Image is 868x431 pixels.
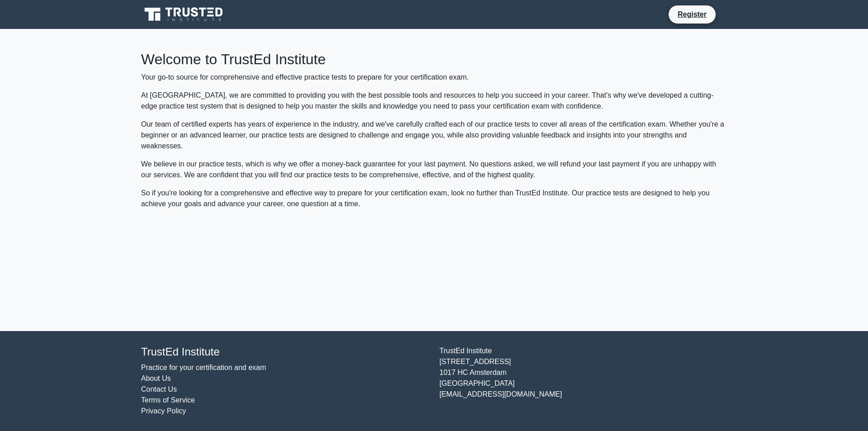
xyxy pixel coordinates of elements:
[141,364,266,371] a: Practice for your certification and exam
[141,51,727,68] h2: Welcome to TrustEd Institute
[141,72,727,83] p: Your go-to source for comprehensive and effective practice tests to prepare for your certificatio...
[141,90,727,112] p: At [GEOGRAPHIC_DATA], we are committed to providing you with the best possible tools and resource...
[672,9,712,20] a: Register
[141,188,727,209] p: So if you're looking for a comprehensive and effective way to prepare for your certification exam...
[141,396,195,404] a: Terms of Service
[141,346,429,359] h4: TrustEd Institute
[141,385,177,393] a: Contact Us
[141,374,171,382] a: About Us
[141,119,727,152] p: Our team of certified experts has years of experience in the industry, and we've carefully crafte...
[141,159,727,180] p: We believe in our practice tests, which is why we offer a money-back guarantee for your last paym...
[141,407,186,415] a: Privacy Policy
[434,346,732,417] div: TrustEd Institute [STREET_ADDRESS] 1017 HC Amsterdam [GEOGRAPHIC_DATA] [EMAIL_ADDRESS][DOMAIN_NAME]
